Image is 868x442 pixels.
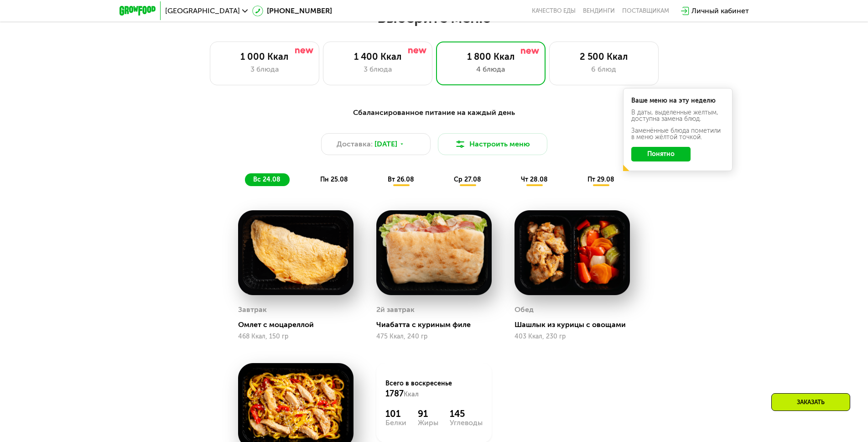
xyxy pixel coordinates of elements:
div: Личный кабинет [691,5,749,16]
div: В даты, выделенные желтым, доступна замена блюд. [631,109,724,122]
div: Заменённые блюда пометили в меню жёлтой точкой. [631,128,724,140]
span: Доставка: [337,139,373,150]
div: 101 [385,408,406,419]
div: 1 000 Ккал [219,51,310,62]
div: Заказать [771,393,850,411]
div: 3 блюда [333,64,423,75]
span: [GEOGRAPHIC_DATA] [165,7,240,15]
div: 2й завтрак [376,303,415,317]
div: Углеводы [450,419,483,426]
span: чт 28.08 [521,176,548,183]
div: Шашлык из курицы с овощами [515,320,637,329]
div: 6 блюд [559,64,649,75]
span: 1787 [385,389,404,399]
span: ср 27.08 [454,176,481,183]
span: Ккал [404,390,419,398]
div: Завтрак [238,303,267,317]
div: 91 [418,408,438,419]
div: поставщикам [622,7,669,15]
span: пт 29.08 [587,176,614,183]
div: Белки [385,419,406,426]
span: пн 25.08 [320,176,348,183]
div: 4 блюда [446,64,536,75]
a: Вендинги [583,7,615,15]
div: Сбалансированное питание на каждый день [164,107,704,119]
div: 145 [450,408,483,419]
div: 475 Ккал, 240 гр [376,333,492,340]
div: 468 Ккал, 150 гр [238,333,353,340]
div: Ваше меню на эту неделю [631,98,724,104]
div: Всего в воскресенье [385,379,483,399]
span: вс 24.08 [253,176,281,183]
a: [PHONE_NUMBER] [252,5,332,16]
button: Понятно [631,147,691,161]
span: вт 26.08 [388,176,414,183]
div: Чиабатта с куриным филе [376,320,499,329]
div: Жиры [418,419,438,426]
span: [DATE] [374,139,397,150]
div: Омлет с моцареллой [238,320,361,329]
div: Обед [515,303,534,317]
a: Качество еды [532,7,576,15]
div: 1 800 Ккал [446,51,536,62]
div: 3 блюда [219,64,310,75]
button: Настроить меню [438,133,547,155]
div: 2 500 Ккал [559,51,649,62]
div: 1 400 Ккал [333,51,423,62]
div: 403 Ккал, 230 гр [515,333,630,340]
